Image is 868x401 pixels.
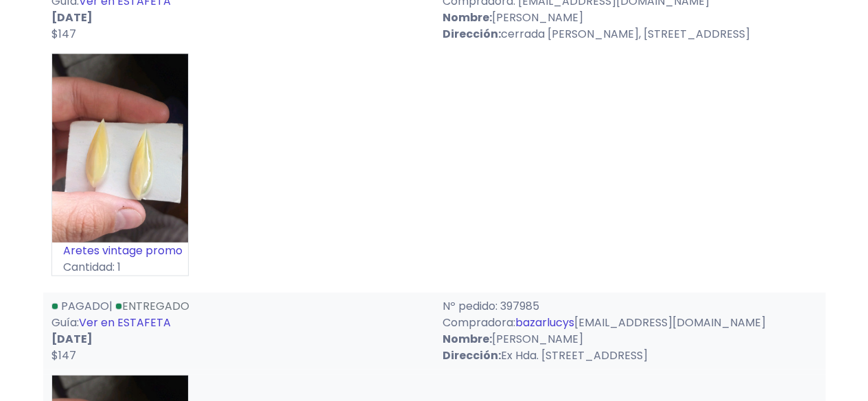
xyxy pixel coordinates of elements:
strong: Nombre: [443,331,492,347]
a: bazarlucys [515,315,574,330]
a: Aretes vintage promo [63,243,183,258]
span: $147 [51,26,76,42]
p: [DATE] [51,10,426,26]
p: Cantidad: 1 [52,259,188,276]
a: Ver en ESTAFETA [79,315,171,330]
p: [DATE] [51,331,426,348]
strong: Dirección: [443,26,501,42]
p: Ex Hda. [STREET_ADDRESS] [443,348,817,364]
p: cerrada [PERSON_NAME], [STREET_ADDRESS] [443,26,817,42]
a: Entregado [115,298,189,314]
strong: Nombre: [443,10,492,25]
img: small_1749611305488.jpeg [52,54,188,243]
p: [PERSON_NAME] [443,331,817,348]
strong: Dirección: [443,348,501,363]
span: Pagado [61,298,109,314]
p: [PERSON_NAME] [443,10,817,26]
div: | Guía: [43,298,434,364]
span: $147 [51,348,76,363]
p: Compradora: [EMAIL_ADDRESS][DOMAIN_NAME] [443,315,817,331]
p: Nº pedido: 397985 [443,298,817,315]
